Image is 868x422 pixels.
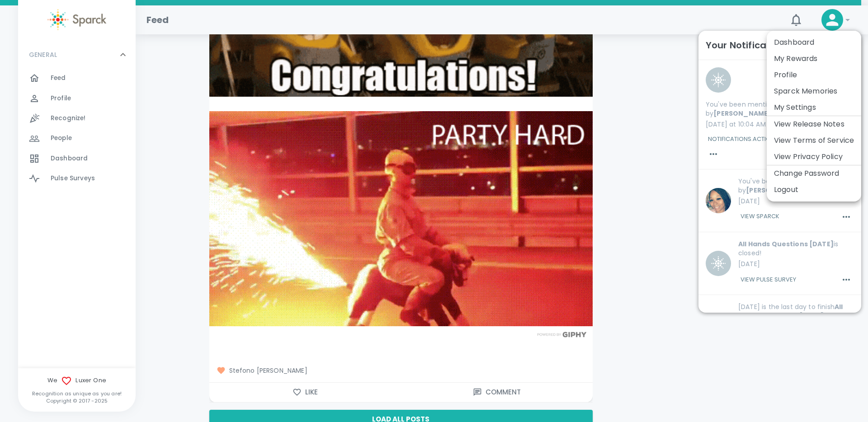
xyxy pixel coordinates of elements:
[774,135,854,146] a: View Terms of Service
[767,182,861,198] li: Logout
[767,99,861,116] li: My Settings
[767,165,861,182] li: Change Password
[774,151,843,162] a: View Privacy Policy
[767,51,861,67] li: My Rewards
[774,119,844,130] a: View Release Notes
[767,34,861,51] li: Dashboard
[767,83,861,99] li: Sparck Memories
[767,67,861,83] li: Profile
